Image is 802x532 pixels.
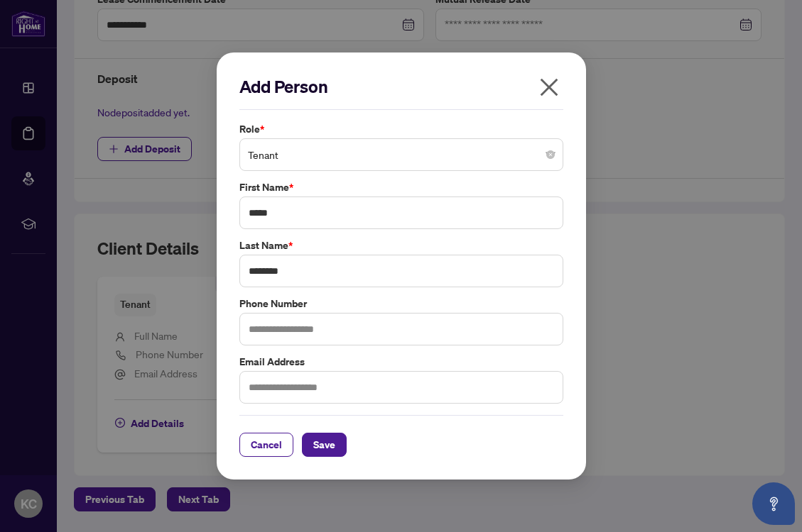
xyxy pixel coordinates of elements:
[546,150,555,159] span: close-circle
[239,238,563,253] label: Last Name
[302,433,347,457] button: Save
[239,75,563,98] h2: Add Person
[538,76,560,99] span: close
[313,433,335,456] span: Save
[248,141,555,168] span: Tenant
[251,433,282,456] span: Cancel
[752,482,795,525] button: Open asap
[239,296,563,311] label: Phone Number
[239,354,563,370] label: Email Address
[239,179,563,195] label: First Name
[239,433,293,457] button: Cancel
[239,121,563,137] label: Role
